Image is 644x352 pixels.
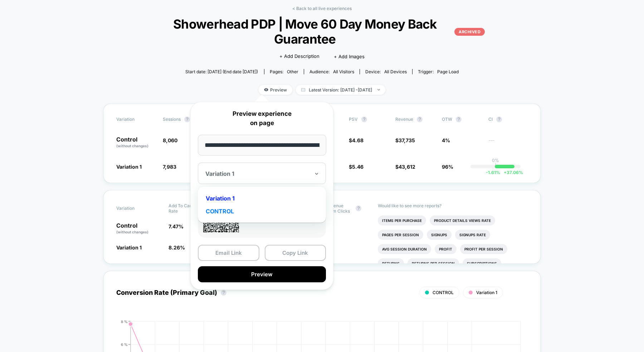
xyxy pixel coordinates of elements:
[430,215,495,225] li: Product Details Views Rate
[159,16,485,46] span: Showerhead PDP | Move 60 Day Money Back Guarantee
[352,137,364,143] span: 4.68
[309,69,354,74] div: Audience:
[418,69,459,74] div: Trigger:
[296,85,385,95] span: Latest Version: [DATE] - [DATE]
[504,170,507,175] span: +
[116,164,142,170] span: Variation 1
[116,203,156,214] span: Variation
[169,203,195,214] span: Add To Cart Rate
[456,116,462,122] button: ?
[486,170,500,175] span: -1.61 %
[399,164,415,170] span: 43,612
[395,164,415,170] span: $
[488,138,528,149] span: ---
[463,258,501,268] li: Subscriptions
[349,137,364,143] span: $
[361,116,367,122] button: ?
[259,85,292,95] span: Preview
[116,144,148,148] span: (without changes)
[349,116,358,122] span: PSV
[378,230,423,240] li: Pages Per Session
[163,164,176,170] span: 7,983
[460,244,507,254] li: Profit Per Session
[433,290,454,295] span: CONTROL
[408,258,459,268] li: Returns Per Session
[116,137,156,149] p: Control
[384,69,407,74] span: all devices
[121,342,128,346] tspan: 6 %
[163,137,177,143] span: 8,060
[377,89,380,90] img: end
[378,215,426,225] li: Items Per Purchase
[442,116,481,122] span: OTW
[495,163,496,168] p: |
[116,223,161,235] p: Control
[198,245,259,261] button: Email Link
[116,244,142,251] span: Variation 1
[334,54,365,59] span: + Add Images
[500,170,523,175] span: 37.06 %
[116,116,156,122] span: Variation
[198,266,326,282] button: Preview
[169,244,185,251] span: 8.26 %
[116,230,148,234] span: (without changes)
[442,164,453,170] span: 96%
[121,319,128,323] tspan: 8 %
[488,116,528,122] span: CI
[292,6,352,11] a: < Back to all live experiences
[201,205,322,218] div: CONTROL
[270,69,298,74] div: Pages:
[356,205,361,211] button: ?
[435,244,457,254] li: Profit
[492,158,499,163] p: 0%
[287,69,298,74] span: other
[395,137,415,143] span: $
[378,203,528,208] p: Would like to see more reports?
[201,192,322,205] div: Variation 1
[455,230,490,240] li: Signups Rate
[349,164,364,170] span: $
[265,245,326,261] button: Copy Link
[437,69,459,74] span: Page Load
[454,28,485,36] p: ARCHIVED
[333,69,354,74] span: All Visitors
[301,88,305,91] img: calendar
[496,116,502,122] button: ?
[399,137,415,143] span: 37,735
[378,258,404,268] li: Returns
[427,230,452,240] li: Signups
[476,290,497,295] span: Variation 1
[279,53,319,60] span: + Add Description
[185,69,258,74] span: Start date: [DATE] (End date [DATE])
[169,223,184,229] span: 7.47 %
[198,109,326,128] p: Preview experience on page
[417,116,423,122] button: ?
[163,116,181,122] span: Sessions
[360,69,412,74] span: Device:
[352,164,364,170] span: 5.46
[378,244,431,254] li: Avg Session Duration
[395,116,413,122] span: Revenue
[442,137,450,143] span: 4%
